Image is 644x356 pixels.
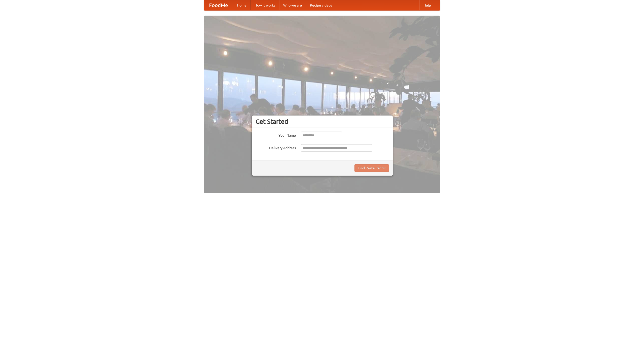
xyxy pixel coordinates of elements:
button: Find Restaurants! [354,164,389,172]
a: FoodMe [204,0,233,10]
a: Home [233,0,251,10]
a: Who we are [279,0,306,10]
label: Your Name [256,132,296,138]
label: Delivery Address [256,144,296,150]
h3: Get Started [256,118,389,125]
a: Recipe videos [306,0,336,10]
a: How it works [251,0,279,10]
a: Help [419,0,435,10]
